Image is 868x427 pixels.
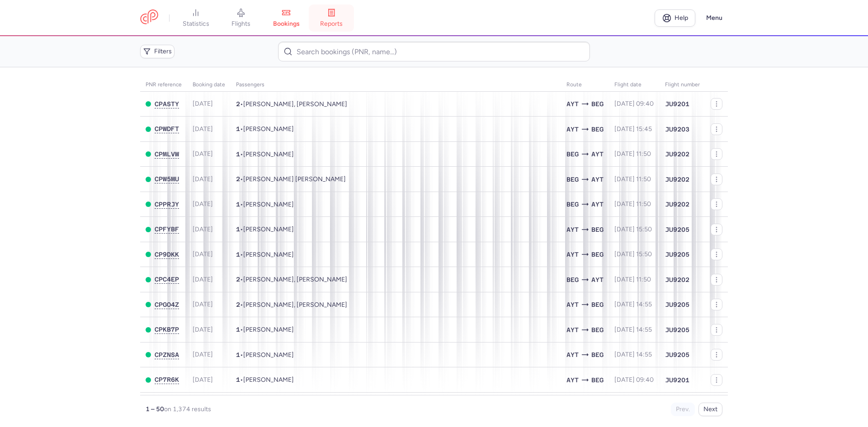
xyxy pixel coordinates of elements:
span: on 1,374 results [164,405,211,413]
span: AYT [566,350,579,360]
span: AYT [591,199,604,209]
span: JU9205 [665,350,689,359]
button: CPASTY [155,100,179,108]
span: Olga IVASHCHENKO [243,225,294,233]
span: • [236,301,347,309]
button: CPC4EP [155,276,179,283]
span: [DATE] [193,250,213,258]
th: flight date [609,78,660,92]
span: Help [675,14,688,21]
span: [DATE] 14:55 [614,300,652,308]
span: AYT [566,325,579,335]
span: CPWDFT [155,125,179,132]
span: • [236,351,294,359]
span: BEG [591,300,604,310]
span: [DATE] [193,326,213,333]
button: CPKB7P [155,326,179,333]
span: AYT [566,99,579,109]
a: Help [655,9,695,27]
span: [DATE] 09:40 [614,100,654,108]
th: Booking date [187,78,231,92]
button: Prev. [671,403,695,416]
span: BEG [566,199,579,209]
a: bookings [264,8,309,28]
span: 1 [236,326,240,333]
span: Nikolavtsev PAVEL [243,150,294,158]
span: JU9205 [665,225,689,234]
span: 1 [236,251,240,258]
span: BEG [591,99,604,109]
button: Next [698,403,722,416]
span: [DATE] [193,225,213,233]
span: Sofia LYSENKO, Alisa LYSENKO [243,276,347,283]
button: CP7R6K [155,376,179,384]
span: BEG [591,375,604,385]
span: [DATE] 11:50 [614,150,651,158]
span: Petar MARTIC [243,201,294,208]
span: [DATE] [193,150,213,158]
span: [DATE] [193,276,213,283]
span: Izabella VELICHKO [243,125,294,133]
span: • [236,100,347,108]
span: • [236,175,346,183]
th: Passengers [231,78,561,92]
span: AYT [591,275,604,285]
span: Olga BELIAKOVA [243,251,294,258]
span: [DATE] 15:50 [614,225,652,233]
span: reports [320,20,343,28]
span: 2 [236,100,240,108]
span: CPC4EP [155,276,179,283]
span: 1 [236,351,240,358]
span: • [236,276,347,283]
a: flights [218,8,264,28]
span: BEG [591,225,604,235]
button: CPPRJY [155,201,179,208]
a: reports [309,8,354,28]
span: BEG [566,275,579,285]
th: PNR reference [140,78,187,92]
span: BEG [591,325,604,335]
input: Search bookings (PNR, name...) [278,42,590,61]
span: • [236,125,294,133]
span: AYT [566,249,579,259]
span: BEG [591,249,604,259]
span: [DATE] [193,200,213,208]
span: CPFYBF [155,225,179,233]
button: Filters [140,45,175,58]
span: [DATE] 14:55 [614,326,652,333]
span: JU9202 [665,275,689,284]
span: flights [231,20,250,28]
button: CPFYBF [155,225,179,233]
span: AYT [566,300,579,310]
span: CPGO4Z [155,301,179,308]
span: 1 [236,125,240,132]
span: BEG [591,350,604,360]
span: Esad SELMANOVICH [243,376,294,384]
span: • [236,225,294,233]
span: [DATE] [193,300,213,308]
a: CitizenPlane red outlined logo [140,9,158,26]
span: 1 [236,201,240,208]
span: JU9202 [665,150,689,159]
a: statistics [173,8,218,28]
strong: 1 – 50 [146,405,164,413]
span: [DATE] 11:50 [614,200,651,208]
span: JU9205 [665,300,689,309]
span: [DATE] [193,125,213,133]
th: Flight number [660,78,705,92]
span: [DATE] [193,351,213,358]
span: JU9205 [665,250,689,259]
button: CP9DKK [155,251,179,258]
button: Menu [701,9,728,27]
button: CPW5MU [155,175,179,183]
span: [DATE] 14:55 [614,351,652,358]
span: AYT [566,375,579,385]
span: JU9203 [665,125,689,134]
span: • [236,326,294,333]
span: AYT [566,124,579,134]
span: CPASTY [155,100,179,108]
